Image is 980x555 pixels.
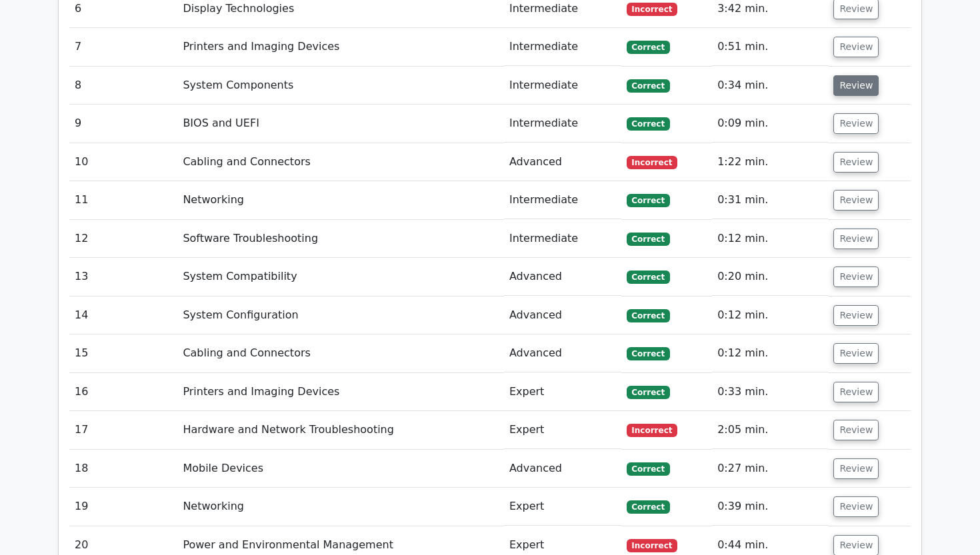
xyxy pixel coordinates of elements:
[627,271,670,284] span: Correct
[833,75,879,96] button: Review
[627,117,670,131] span: Correct
[712,258,828,296] td: 0:20 min.
[504,296,621,334] td: Advanced
[712,296,828,334] td: 0:12 min.
[504,220,621,258] td: Intermediate
[504,28,621,66] td: Intermediate
[627,309,670,322] span: Correct
[504,105,621,143] td: Intermediate
[504,143,621,181] td: Advanced
[712,105,828,143] td: 0:09 min.
[833,113,879,134] button: Review
[177,143,504,181] td: Cabling and Connectors
[504,258,621,296] td: Advanced
[833,496,879,517] button: Review
[833,37,879,57] button: Review
[833,190,879,211] button: Review
[833,420,879,440] button: Review
[627,500,670,514] span: Correct
[504,373,621,411] td: Expert
[504,488,621,526] td: Expert
[833,229,879,249] button: Review
[712,181,828,219] td: 0:31 min.
[627,156,678,169] span: Incorrect
[69,411,177,449] td: 17
[627,79,670,93] span: Correct
[177,296,504,334] td: System Configuration
[627,424,678,437] span: Incorrect
[833,382,879,402] button: Review
[69,258,177,296] td: 13
[833,458,879,479] button: Review
[627,462,670,476] span: Correct
[177,450,504,488] td: Mobile Devices
[177,488,504,526] td: Networking
[712,373,828,411] td: 0:33 min.
[177,258,504,296] td: System Compatibility
[504,334,621,372] td: Advanced
[627,41,670,54] span: Correct
[69,296,177,334] td: 14
[627,347,670,360] span: Correct
[504,181,621,219] td: Intermediate
[69,28,177,66] td: 7
[712,28,828,66] td: 0:51 min.
[504,411,621,449] td: Expert
[177,28,504,66] td: Printers and Imaging Devices
[833,152,879,173] button: Review
[177,411,504,449] td: Hardware and Network Troubleshooting
[712,488,828,526] td: 0:39 min.
[69,181,177,219] td: 11
[69,373,177,411] td: 16
[69,220,177,258] td: 12
[833,267,879,287] button: Review
[712,411,828,449] td: 2:05 min.
[627,386,670,399] span: Correct
[177,67,504,105] td: System Components
[177,373,504,411] td: Printers and Imaging Devices
[833,343,879,364] button: Review
[177,220,504,258] td: Software Troubleshooting
[69,143,177,181] td: 10
[504,450,621,488] td: Advanced
[69,334,177,372] td: 15
[712,450,828,488] td: 0:27 min.
[69,105,177,143] td: 9
[627,539,678,552] span: Incorrect
[712,220,828,258] td: 0:12 min.
[712,143,828,181] td: 1:22 min.
[712,67,828,105] td: 0:34 min.
[69,67,177,105] td: 8
[833,305,879,326] button: Review
[177,105,504,143] td: BIOS and UEFI
[177,181,504,219] td: Networking
[177,334,504,372] td: Cabling and Connectors
[504,67,621,105] td: Intermediate
[627,194,670,207] span: Correct
[712,334,828,372] td: 0:12 min.
[69,450,177,488] td: 18
[627,233,670,246] span: Correct
[627,3,678,16] span: Incorrect
[69,488,177,526] td: 19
